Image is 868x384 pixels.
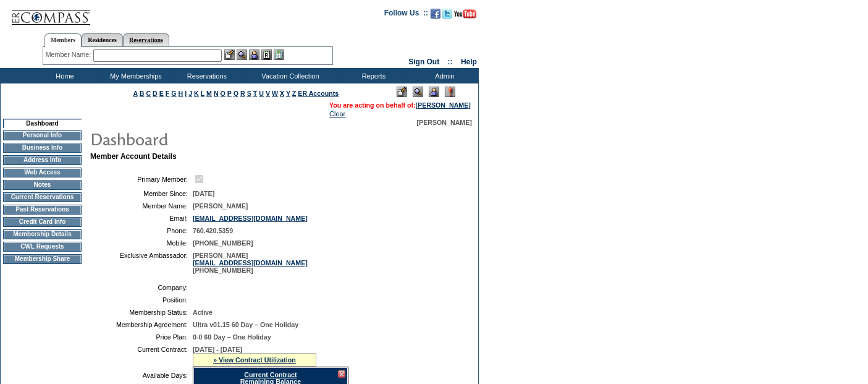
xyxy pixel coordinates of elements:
span: [DATE] [193,190,214,197]
a: D [153,90,158,97]
td: My Memberships [99,68,170,83]
img: b_calculator.gif [274,49,284,60]
a: Help [461,58,477,66]
img: b_edit.gif [224,49,235,60]
a: Current Contract [244,371,297,378]
td: Member Name: [95,202,188,210]
a: J [188,90,192,97]
a: M [206,90,212,97]
td: Credit Card Info [3,217,82,227]
td: Current Reservations [3,192,82,202]
a: N [214,90,219,97]
a: » View Contract Utilization [213,356,296,364]
a: L [201,90,204,97]
img: Follow us on Twitter [442,9,452,19]
a: Sign Out [408,58,439,66]
a: W [272,90,278,97]
td: Reservations [170,68,241,83]
td: Available Days: [95,372,188,379]
a: E [159,90,164,97]
a: X [280,90,284,97]
img: Edit Mode [397,87,407,97]
a: R [240,90,245,97]
a: V [266,90,270,97]
td: Primary Member: [95,173,188,185]
a: P [227,90,232,97]
td: Follow Us :: [384,7,428,22]
a: O [221,90,225,97]
td: Membership Agreement: [95,321,188,328]
img: Log Concern/Member Elevation [445,87,455,97]
td: Current Contract: [95,346,188,367]
a: Q [234,90,238,97]
td: Admin [408,68,479,83]
td: Reports [337,68,408,83]
a: U [259,90,264,97]
td: Vacation Collection [241,68,337,83]
td: Member Since: [95,190,188,197]
img: Subscribe to our YouTube Channel [454,9,476,19]
td: Email: [95,215,188,222]
img: View Mode [413,87,423,97]
a: G [171,90,176,97]
span: 760.420.5359 [193,227,233,234]
a: B [140,90,145,97]
b: Member Account Details [90,152,177,161]
img: View [237,49,247,60]
td: Personal Info [3,130,82,140]
span: [DATE] - [DATE] [193,346,242,353]
a: C [146,90,151,97]
td: Membership Status: [95,309,188,316]
span: [PERSON_NAME] [193,202,248,210]
td: Notes [3,180,82,190]
a: Subscribe to our YouTube Channel [454,12,476,20]
td: Web Access [3,168,82,177]
span: Ultra v01.15 60 Day – One Holiday [193,321,298,328]
td: Phone: [95,227,188,234]
img: Impersonate [249,49,259,60]
img: Impersonate [429,87,439,97]
a: Y [286,90,290,97]
a: I [185,90,187,97]
a: Members [44,33,82,47]
a: Z [292,90,297,97]
td: Price Plan: [95,333,188,341]
span: 0-0 60 Day – One Holiday [193,333,271,341]
a: Follow us on Twitter [442,12,452,20]
td: Membership Details [3,229,82,239]
div: Member Name: [46,49,93,60]
a: Clear [329,110,345,117]
a: F [166,90,170,97]
a: H [179,90,183,97]
td: Business Info [3,143,82,153]
td: Company: [95,284,188,291]
a: Reservations [123,33,169,46]
a: [PERSON_NAME] [416,101,471,109]
td: Mobile: [95,239,188,247]
img: pgTtlDashboard.gif [90,126,337,151]
td: Dashboard [3,119,82,128]
a: Residences [82,33,123,46]
span: [PERSON_NAME] [417,119,472,126]
td: Exclusive Ambassador: [95,252,188,274]
span: :: [448,58,453,66]
span: [PERSON_NAME] [PHONE_NUMBER] [193,252,308,274]
span: [PHONE_NUMBER] [193,239,253,247]
a: Become our fan on Facebook [431,12,440,20]
a: T [253,90,258,97]
a: S [247,90,251,97]
a: [EMAIL_ADDRESS][DOMAIN_NAME] [193,215,308,222]
span: You are acting on behalf of: [329,101,471,109]
td: Address Info [3,155,82,165]
a: K [194,90,199,97]
td: Home [28,68,99,83]
img: Become our fan on Facebook [431,9,440,19]
td: CWL Requests [3,242,82,252]
a: A [133,90,138,97]
a: ER Accounts [298,90,339,97]
img: Reservations [261,49,272,60]
td: Membership Share [3,254,82,264]
span: Active [193,309,213,316]
a: [EMAIL_ADDRESS][DOMAIN_NAME] [193,259,308,267]
td: Past Reservations [3,205,82,215]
